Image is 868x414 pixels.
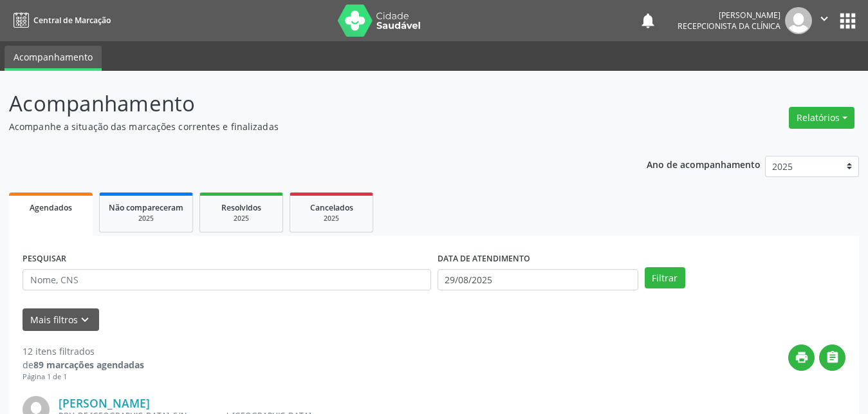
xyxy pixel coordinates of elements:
i: keyboard_arrow_down [78,313,92,327]
button: print [788,344,815,371]
input: Selecione um intervalo [438,269,638,291]
p: Acompanhamento [9,88,604,120]
span: Recepcionista da clínica [678,21,780,32]
label: DATA DE ATENDIMENTO [438,249,530,269]
button: Filtrar [645,267,685,289]
span: Agendados [30,202,72,213]
button: notifications [639,12,657,30]
div: Página 1 de 1 [23,372,144,382]
i:  [826,350,840,364]
label: PESQUISAR [23,249,66,269]
p: Acompanhe a situação das marcações correntes e finalizadas [9,120,604,133]
span: Central de Marcação [33,15,111,26]
div: 2025 [109,214,183,223]
a: Central de Marcação [9,10,111,31]
div: 2025 [209,214,273,223]
div: de [23,358,144,372]
button:  [812,7,836,34]
img: img [785,7,812,34]
button:  [819,344,845,371]
button: apps [836,10,859,32]
span: Resolvidos [221,202,261,213]
div: 12 itens filtrados [23,344,144,358]
button: Mais filtroskeyboard_arrow_down [23,308,99,331]
i: print [795,350,809,364]
strong: 89 marcações agendadas [33,359,144,371]
a: [PERSON_NAME] [59,396,150,410]
div: 2025 [299,214,364,223]
div: [PERSON_NAME] [678,10,780,21]
span: Não compareceram [109,202,183,213]
p: Ano de acompanhamento [647,156,761,172]
button: Relatórios [789,107,854,129]
i:  [817,12,831,26]
a: Acompanhamento [5,46,102,71]
input: Nome, CNS [23,269,431,291]
span: Cancelados [310,202,353,213]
